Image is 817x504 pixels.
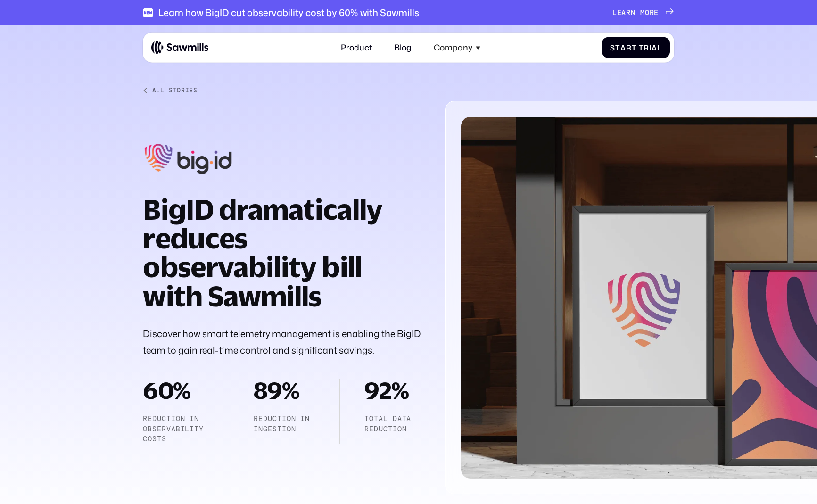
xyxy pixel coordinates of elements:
[388,37,417,59] a: Blog
[143,379,204,402] h2: 60%
[639,43,644,52] span: T
[610,43,615,52] span: S
[612,8,674,17] a: Learnmore
[364,414,426,434] p: TOTAL DATA REDUCTION
[364,379,426,402] h2: 92%
[644,43,649,52] span: r
[143,325,426,358] p: Discover how smart telemetry management is enabling the BigID team to gain real-time control and ...
[620,43,626,52] span: a
[254,414,315,434] p: Reduction in ingestion
[645,8,650,17] span: o
[650,8,654,17] span: r
[621,8,626,17] span: a
[649,43,652,52] span: i
[143,414,204,444] p: Reduction in observability costs
[335,37,378,59] a: Product
[254,379,315,402] h2: 89%
[158,7,419,18] div: Learn how BigID cut observability cost by 60% with Sawmills
[640,8,645,17] span: m
[654,8,659,17] span: e
[612,8,617,17] span: L
[143,87,426,94] a: All Stories
[632,43,637,52] span: t
[657,43,662,52] span: l
[602,37,670,58] a: StartTrial
[617,8,622,17] span: e
[152,87,198,94] div: All Stories
[626,8,631,17] span: r
[434,43,472,53] div: Company
[626,43,632,52] span: r
[631,8,635,17] span: n
[143,193,382,312] strong: BigID dramatically reduces observability bill with Sawmills
[615,43,620,52] span: t
[652,43,657,52] span: a
[428,37,487,59] div: Company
